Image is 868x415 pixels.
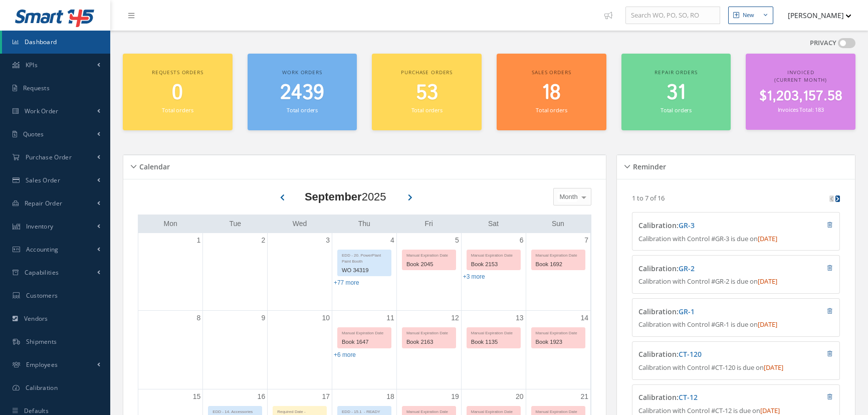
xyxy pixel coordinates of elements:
a: September 12, 2025 [449,311,461,325]
div: Book 1692 [532,259,585,270]
a: September 13, 2025 [514,311,526,325]
a: GR-1 [679,307,695,316]
div: Book 2153 [467,259,520,270]
td: September 12, 2025 [396,310,461,389]
a: GR-3 [679,221,695,230]
div: Book 2045 [402,259,456,270]
a: Show 3 more events [463,273,485,280]
h5: Reminder [630,159,666,171]
a: September 5, 2025 [453,233,461,248]
h4: Calibration [638,308,780,316]
small: Total orders [162,106,193,114]
a: Thursday [356,218,372,230]
span: [DATE] [758,277,777,286]
span: Vendors [24,314,48,323]
small: Total orders [661,106,692,114]
span: Invoiced [787,69,814,76]
a: September 20, 2025 [514,389,526,404]
span: : [677,307,695,316]
td: September 13, 2025 [461,310,526,389]
input: Search WO, PO, SO, RO [625,7,720,25]
a: CT-12 [679,392,698,402]
a: September 11, 2025 [384,311,396,325]
p: Calibration with Control #GR-3 is due on [638,234,833,244]
div: Manual Expiration Date [402,328,456,336]
a: Friday [422,218,435,230]
div: Manual Expiration Date [467,328,520,336]
span: : [677,264,695,273]
div: Book 1647 [338,336,391,348]
a: September 10, 2025 [320,311,332,325]
div: Book 2163 [402,336,456,348]
div: Manual Expiration Date [532,406,585,415]
span: Purchase Order [26,153,72,161]
a: September 14, 2025 [578,311,590,325]
div: 2025 [305,188,386,205]
p: Calibration with Control #GR-1 is due on [638,320,833,330]
span: Employees [26,360,58,369]
span: 31 [667,79,686,107]
td: September 9, 2025 [203,310,268,389]
span: Shipments [26,337,57,346]
a: September 18, 2025 [384,389,396,404]
a: September 8, 2025 [195,311,203,325]
a: Wednesday [291,218,309,230]
a: Show 6 more events [334,351,356,358]
span: 2439 [280,79,324,107]
span: Requests [23,84,50,92]
span: Work Order [25,107,59,115]
a: Requests orders 0 Total orders [123,54,233,130]
div: Manual Expiration Date [532,250,585,259]
span: KPIs [26,61,38,69]
span: : [677,221,695,230]
small: Invoices Total: 183 [778,106,824,113]
span: Customers [26,291,58,300]
a: September 1, 2025 [195,233,203,248]
span: Purchase orders [401,69,453,76]
span: [DATE] [760,406,780,415]
h4: Calibration [638,265,780,273]
td: September 11, 2025 [332,310,397,389]
a: Tuesday [227,218,243,230]
a: Work orders 2439 Total orders [248,54,357,130]
a: September 19, 2025 [449,389,461,404]
a: Monday [162,218,179,230]
div: Manual Expiration Date [532,328,585,336]
div: Book 1923 [532,336,585,348]
span: (Current Month) [774,76,827,83]
a: September 4, 2025 [388,233,396,248]
span: Capabilities [25,268,59,277]
td: September 3, 2025 [268,233,332,311]
h5: Calendar [136,159,170,171]
span: Work orders [282,69,322,76]
a: Repair orders 31 Total orders [621,54,731,130]
a: September 9, 2025 [259,311,267,325]
span: Accounting [26,245,59,254]
div: EDD - 20. PowerPlant Paint Booth [338,250,391,265]
h4: Calibration [638,350,780,359]
td: September 5, 2025 [396,233,461,311]
td: September 1, 2025 [138,233,203,311]
div: WO 34319 [338,265,391,276]
span: : [677,349,702,359]
td: September 4, 2025 [332,233,397,311]
button: New [728,7,773,24]
span: Month [557,192,578,202]
small: Total orders [411,106,443,114]
span: 0 [172,79,183,107]
span: Defaults [24,406,49,415]
a: Dashboard [2,31,110,54]
td: September 10, 2025 [268,310,332,389]
p: Calibration with Control #CT-120 is due on [638,363,833,373]
td: September 8, 2025 [138,310,203,389]
span: [DATE] [758,234,777,243]
span: Quotes [23,130,44,138]
span: [DATE] [758,320,777,329]
span: Sales orders [532,69,571,76]
span: Repair orders [655,69,697,76]
span: : [677,392,698,402]
div: Manual Expiration Date [402,250,456,259]
a: Purchase orders 53 Total orders [372,54,482,130]
small: Total orders [287,106,318,114]
span: Sales Order [26,176,60,184]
